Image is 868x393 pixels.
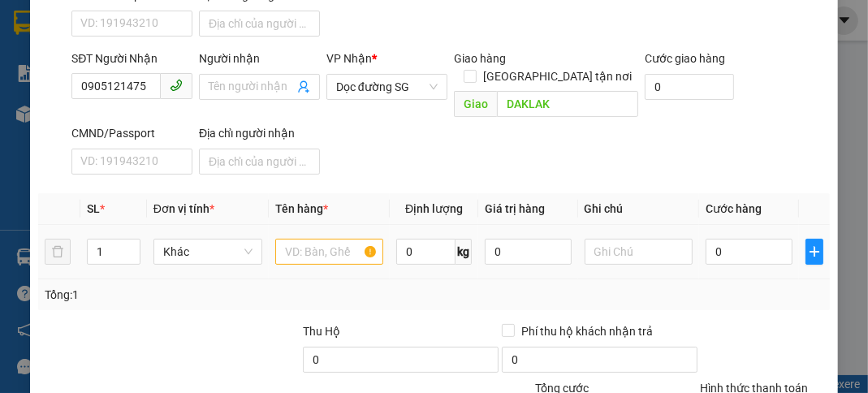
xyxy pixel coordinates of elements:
span: VP Chư Prông [86,106,209,129]
span: phone [170,79,183,92]
span: Phí thu hộ khách nhận trả [515,322,659,340]
strong: 0901 936 968 [11,79,90,94]
span: plus [806,245,823,258]
span: kg [456,239,472,265]
span: ĐỨC ĐẠT GIA LAI [45,15,202,38]
input: Địa chỉ của người nhận [199,149,320,175]
input: Ghi Chú [585,239,693,265]
span: Khác [163,240,253,264]
strong: 0901 933 179 [95,79,175,94]
span: Giá trị hàng [485,202,545,215]
input: VD: Bàn, Ghế [275,239,384,265]
span: [GEOGRAPHIC_DATA] tận nơi [477,67,638,85]
span: SL [87,202,100,215]
span: Tên hàng [275,202,328,215]
span: Giao [454,91,497,117]
span: Giao hàng [454,52,506,65]
span: user-add [297,80,310,93]
label: Cước giao hàng [645,52,725,65]
span: Cước hàng [706,202,762,215]
strong: 0931 600 979 [11,45,89,76]
input: 0 [485,239,571,265]
strong: [PERSON_NAME]: [95,45,196,61]
div: Địa chỉ người nhận [199,124,320,142]
div: SĐT Người Nhận [71,50,192,67]
div: CMND/Passport [71,124,192,142]
button: plus [805,239,823,265]
span: VP Nhận [326,52,372,65]
input: Địa chỉ của người gửi [199,11,320,37]
strong: Sài Gòn: [11,45,59,61]
input: Cước giao hàng [645,74,734,100]
div: Tổng: 1 [45,286,336,304]
span: Đơn vị tính [153,202,214,215]
input: Dọc đường [497,91,638,117]
span: VP GỬI: [11,106,81,129]
div: Người nhận [199,50,320,67]
span: Thu Hộ [303,325,340,338]
button: delete [45,239,71,265]
span: Định lượng [405,202,463,215]
span: Dọc đường SG [336,75,438,99]
strong: 0901 900 568 [95,45,226,76]
th: Ghi chú [578,193,700,225]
